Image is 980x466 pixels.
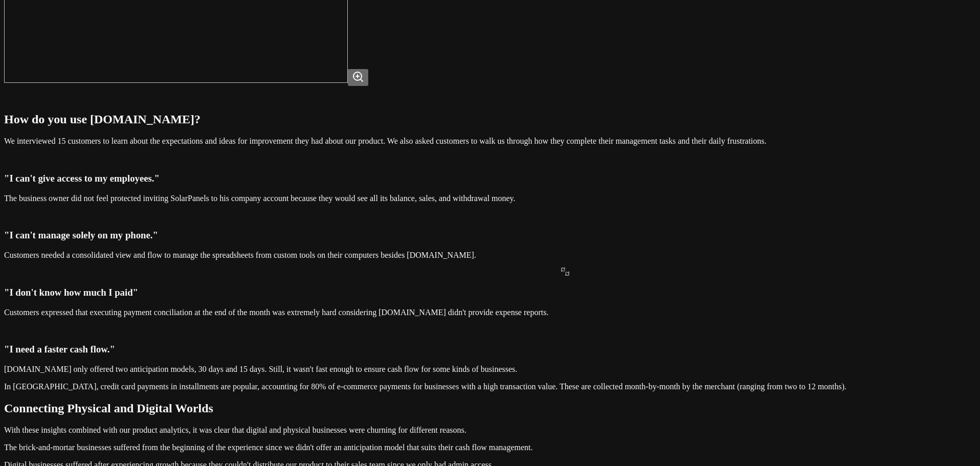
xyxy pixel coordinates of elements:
[4,137,976,146] p: We interviewed 15 customers to learn about the expectations and ideas for improvement they had ab...
[4,365,976,374] p: [DOMAIN_NAME] only offered two anticipation models, 30 days and 15 days. Still, it wasn't fast en...
[4,308,976,317] p: Customers expressed that executing payment conciliation at the end of the month was extremely har...
[4,194,976,203] p: The business owner did not feel protected inviting SolarPanels to his company account because the...
[4,426,976,435] p: With these insights combined with our product analytics, it was clear that digital and physical b...
[4,402,976,415] h2: Connecting Physical and Digital Worlds
[4,287,976,298] h3: "I don't know how much I paid"
[4,443,976,452] p: The brick-and-mortar businesses suffered from the beginning of the experience since we didn't off...
[4,344,976,355] h3: "I need a faster cash flow."
[4,173,976,184] h3: "I can't give access to my employees."
[4,113,976,126] h2: How do you use [DOMAIN_NAME]?
[4,230,976,241] h3: "I can't manage solely on my phone."
[4,382,976,391] p: In [GEOGRAPHIC_DATA], credit card payments in installments are popular, accounting for 80% of e-c...
[4,251,976,260] p: Customers needed a consolidated view and flow to manage the spreadsheets from custom tools on the...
